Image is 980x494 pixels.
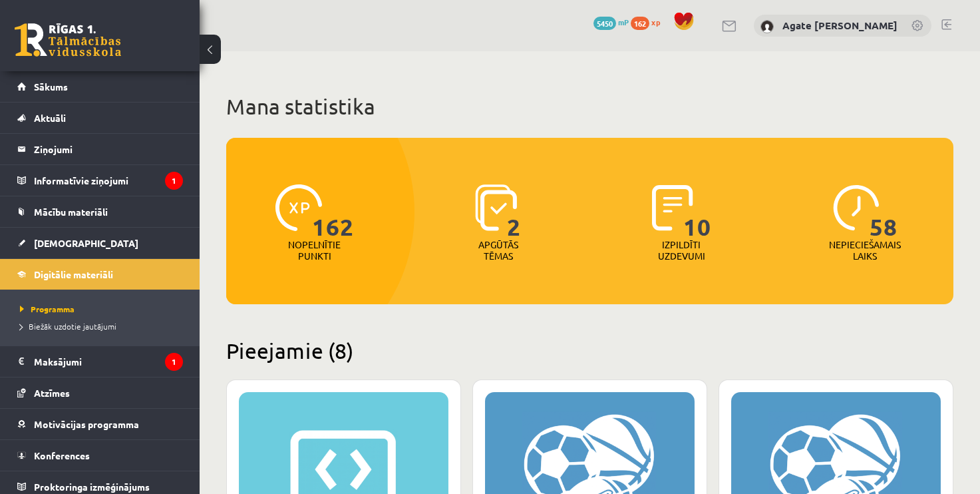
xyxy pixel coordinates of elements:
[17,71,183,102] a: Sākums
[226,93,953,120] h1: Mana statistika
[20,303,186,315] a: Programma
[655,239,707,262] p: Izpildīti uzdevumi
[20,304,75,314] span: Programma
[34,449,90,461] span: Konferences
[833,184,880,231] img: icon-clock-7be60019b62300814b6bd22b8e044499b485619524d84068768e800edab66f18.svg
[17,409,183,439] a: Motivācijas programma
[20,321,116,332] span: Biežāk uzdotie jautājumi
[34,165,183,196] legend: Informatīvie ziņojumi
[34,237,138,249] span: [DEMOGRAPHIC_DATA]
[593,17,616,30] span: 5450
[20,320,186,332] a: Biežāk uzdotie jautājumi
[683,184,711,239] span: 10
[34,206,108,218] span: Mācību materiāli
[17,103,183,133] a: Aktuāli
[618,17,629,27] span: mP
[288,239,341,262] p: Nopelnītie punkti
[17,377,183,408] a: Atzīmes
[651,17,660,27] span: xp
[17,259,183,290] a: Digitālie materiāli
[34,268,113,280] span: Digitālie materiāli
[17,165,183,196] a: Informatīvie ziņojumi1
[226,338,953,364] h2: Pieejamie (8)
[34,112,66,124] span: Aktuāli
[507,184,521,239] span: 2
[165,172,183,190] i: 1
[34,387,70,399] span: Atzīmes
[34,134,183,164] legend: Ziņojumi
[34,346,183,377] legend: Maksājumi
[34,418,139,430] span: Motivācijas programma
[17,346,183,377] a: Maksājumi1
[34,481,150,493] span: Proktoringa izmēģinājums
[34,81,68,93] span: Sākums
[17,440,183,471] a: Konferences
[17,134,183,164] a: Ziņojumi
[631,17,649,30] span: 162
[870,184,898,239] span: 58
[312,184,354,239] span: 162
[275,184,322,231] img: icon-xp-0682a9bc20223a9ccc6f5883a126b849a74cddfe5390d2b41b4391c66f2066e7.svg
[593,17,629,27] a: 5450 mP
[15,23,121,57] a: Rīgas 1. Tālmācības vidusskola
[829,239,901,262] p: Nepieciešamais laiks
[17,196,183,227] a: Mācību materiāli
[475,184,517,231] img: icon-learned-topics-4a711ccc23c960034f471b6e78daf4a3bad4a20eaf4de84257b87e66633f6470.svg
[652,184,693,231] img: icon-completed-tasks-ad58ae20a441b2904462921112bc710f1caf180af7a3daa7317a5a94f2d26646.svg
[472,239,524,262] p: Apgūtās tēmas
[165,353,183,371] i: 1
[760,20,774,33] img: Agate Kate Strauta
[17,228,183,258] a: [DEMOGRAPHIC_DATA]
[631,17,667,27] a: 162 xp
[782,19,898,32] a: Agate [PERSON_NAME]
